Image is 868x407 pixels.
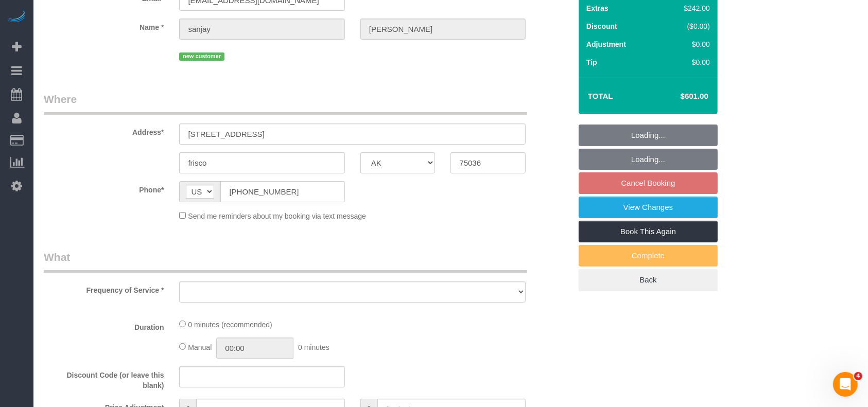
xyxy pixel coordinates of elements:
label: Name * [36,19,171,32]
span: 0 minutes [298,343,329,351]
label: Discount Code (or leave this blank) [36,366,171,391]
h4: $601.00 [650,92,708,101]
legend: Where [44,92,527,115]
iframe: Intercom live chat [833,372,858,397]
a: Back [579,269,718,291]
div: ($0.00) [662,21,710,31]
legend: What [44,250,527,273]
img: Automaid Logo [6,10,27,25]
label: Extras [586,3,609,13]
strong: Total [588,92,613,100]
input: Phone* [220,181,344,202]
a: Book This Again [579,221,718,242]
span: 4 [854,372,862,380]
label: Duration [36,318,171,332]
input: City* [179,152,344,173]
label: Tip [586,57,597,67]
span: Send me reminders about my booking via text message [188,212,366,220]
div: $0.00 [662,57,710,67]
label: Address* [36,123,171,137]
div: $0.00 [662,39,710,49]
label: Discount [586,21,617,31]
input: Zip Code* [450,152,526,173]
label: Phone* [36,181,171,195]
span: Manual [188,343,212,351]
label: Adjustment [586,39,626,49]
input: First Name* [179,19,344,40]
input: Last Name* [360,19,526,40]
span: 0 minutes (recommended) [188,321,272,329]
span: new customer [179,52,224,61]
label: Frequency of Service * [36,281,171,295]
a: View Changes [579,197,718,218]
div: $242.00 [662,3,710,13]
